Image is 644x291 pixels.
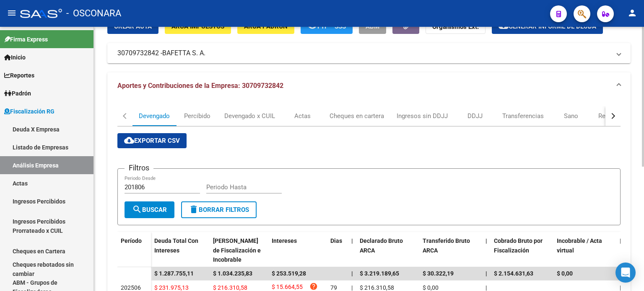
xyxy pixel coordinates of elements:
strong: Organismos Ext. [432,23,479,31]
span: Reportes [4,71,34,80]
div: Actas [294,111,311,121]
mat-icon: search [132,204,142,214]
div: Transferencias [502,111,544,121]
span: Firma Express [4,35,48,44]
mat-expansion-panel-header: Aportes y Contribuciones de la Empresa: 30709732842 [107,72,631,99]
span: Deuda Total Con Intereses [154,237,198,254]
span: - OSCONARA [66,4,121,23]
span: $ 216.310,58 [360,284,394,291]
button: Exportar CSV [117,133,187,148]
span: $ 30.322,19 [423,270,454,277]
span: Transferido Bruto ARCA [423,237,470,254]
button: Borrar Filtros [181,201,257,218]
mat-icon: delete [189,204,199,214]
span: $ 3.219.189,65 [360,270,399,277]
datatable-header-cell: | [616,232,625,269]
span: | [486,237,487,244]
datatable-header-cell: Incobrable / Acta virtual [553,232,616,269]
mat-icon: person [627,8,637,18]
datatable-header-cell: Deuda Total Con Intereses [151,232,210,269]
mat-icon: cloud_download [124,135,134,145]
span: Buscar [132,206,167,214]
span: | [351,284,353,291]
span: | [620,284,621,291]
span: Cobrado Bruto por Fiscalización [494,237,543,254]
datatable-header-cell: Transferido Bruto ARCA [419,232,482,269]
button: Buscar [125,201,174,218]
span: 79 [330,284,337,291]
span: Aportes y Contribuciones de la Empresa: 30709732842 [117,82,283,90]
datatable-header-cell: Cobrado Bruto por Fiscalización [491,232,553,269]
span: Inicio [4,53,26,62]
span: | [486,270,487,277]
span: $ 253.519,28 [272,270,306,277]
span: Exportar CSV [124,137,180,144]
mat-panel-title: 30709732842 - [117,49,610,58]
datatable-header-cell: Período [117,232,151,267]
div: DDJJ [467,111,483,121]
h3: Filtros [125,162,153,174]
button: Organismos Ext. [426,18,486,34]
div: Sano [564,111,578,121]
span: Dias [330,237,342,244]
div: Devengado x CUIL [224,111,275,121]
mat-icon: menu [7,8,17,18]
datatable-header-cell: | [348,232,356,269]
div: Devengado [139,111,170,121]
div: Open Intercom Messenger [615,263,636,283]
span: $ 0,00 [557,270,573,277]
datatable-header-cell: Intereses [268,232,327,269]
span: $ 1.287.755,11 [154,270,194,277]
span: | [486,284,487,291]
datatable-header-cell: Dias [327,232,348,269]
div: Cheques en cartera [330,111,384,121]
span: $ 0,00 [423,284,439,291]
span: Declarado Bruto ARCA [360,237,403,254]
span: | [351,237,353,244]
span: Intereses [272,237,297,244]
span: Período [121,237,142,244]
datatable-header-cell: Deuda Bruta Neto de Fiscalización e Incobrable [210,232,268,269]
span: [PERSON_NAME] de Fiscalización e Incobrable [213,237,261,263]
datatable-header-cell: | [482,232,491,269]
div: Ingresos sin DDJJ [397,111,448,121]
span: $ 231.975,13 [154,284,189,291]
span: Padrón [4,89,31,98]
datatable-header-cell: Declarado Bruto ARCA [356,232,419,269]
span: Fiscalización RG [4,107,55,116]
mat-expansion-panel-header: 30709732842 -BAFETTA S. A. [107,43,631,63]
i: help [309,282,318,291]
span: Borrar Filtros [189,206,249,214]
span: $ 216.310,58 [213,284,247,291]
span: Crear Acta [114,23,152,30]
span: Incobrable / Acta virtual [557,237,602,254]
span: 202506 [121,284,141,291]
span: | [351,270,353,277]
span: | [620,237,621,244]
span: $ 2.154.631,63 [494,270,533,277]
span: $ 1.034.235,83 [213,270,252,277]
div: Percibido [184,111,210,121]
span: BAFETTA S. A. [162,49,205,58]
